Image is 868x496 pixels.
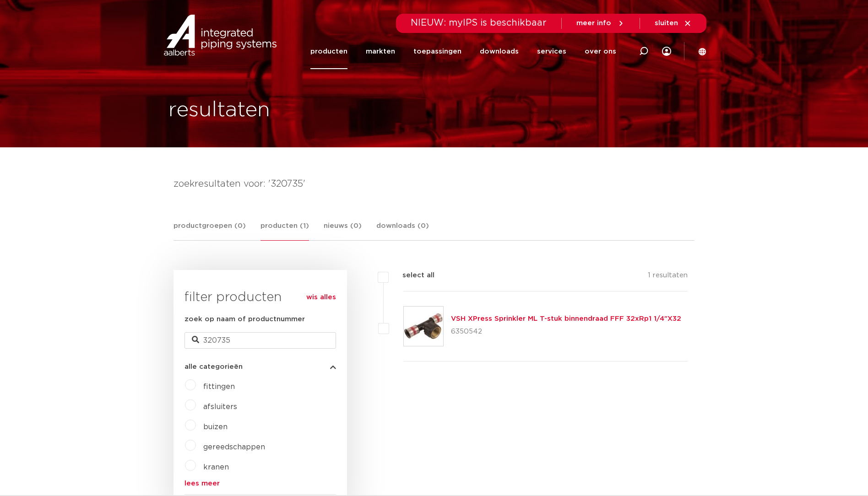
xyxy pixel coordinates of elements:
a: downloads (0) [376,221,429,240]
input: zoeken [184,332,336,349]
a: downloads [480,34,519,69]
a: nieuws (0) [324,221,362,240]
span: alle categorieën [184,363,243,370]
button: alle categorieën [184,363,336,370]
a: kranen [203,464,229,471]
a: fittingen [203,383,235,390]
a: producten [310,34,347,69]
a: gereedschappen [203,443,265,451]
a: sluiten [655,19,692,27]
img: Thumbnail for VSH XPress Sprinkler ML T-stuk binnendraad FFF 32xRp1 1/4"X32 [404,307,443,346]
a: wis alles [306,292,336,303]
span: sluiten [655,20,678,27]
a: afsluiters [203,403,237,410]
a: buizen [203,423,228,431]
h3: filter producten [184,288,336,307]
nav: Menu [310,34,616,69]
a: services [537,34,566,69]
label: select all [389,270,434,281]
a: VSH XPress Sprinkler ML T-stuk binnendraad FFF 32xRp1 1/4"X32 [451,315,681,322]
a: meer info [576,19,625,27]
a: productgroepen (0) [174,221,246,240]
span: NIEUW: myIPS is beschikbaar [411,18,547,27]
a: lees meer [184,480,336,487]
p: 1 resultaten [648,270,688,284]
span: meer info [576,20,611,27]
a: over ons [585,34,616,69]
a: markten [366,34,395,69]
label: zoek op naam of productnummer [184,314,305,325]
a: toepassingen [413,34,461,69]
h4: zoekresultaten voor: '320735' [174,177,694,191]
a: producten (1) [260,221,309,241]
h1: resultaten [168,96,270,125]
p: 6350542 [451,324,681,339]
